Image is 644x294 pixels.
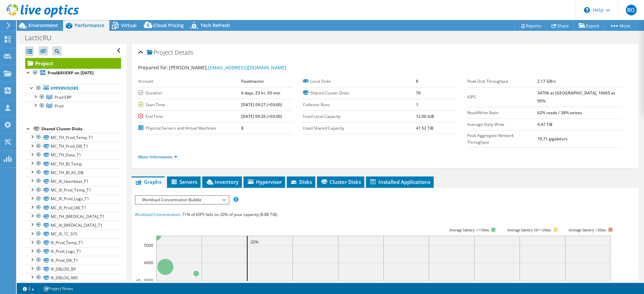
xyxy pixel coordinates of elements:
span: Servers [170,178,197,185]
a: MC_TH_Data_T1 [25,151,121,159]
label: End Time [138,113,241,120]
b: 41.52 TiB [416,125,433,131]
span: Performance [75,22,104,28]
a: IX_DBLOG_MD [25,273,121,282]
span: Details [175,48,193,56]
label: Start Time [138,101,241,108]
a: IX_DBLOG_BY [25,265,121,273]
a: Share [546,20,574,31]
a: Hypervisors [25,84,121,93]
label: Peak Disk Throughput [467,78,537,85]
b: 19.71 gigabits/s [537,136,568,142]
span: Inventory [206,178,238,185]
a: IX_Prod_Temp_T1 [25,238,121,247]
a: Project [25,58,121,69]
span: Hypervisor [247,178,282,185]
label: Peak Aggregate Network Throughput [467,132,537,146]
label: Read/Write Ratio [467,109,537,116]
a: More Information [138,154,177,160]
span: Installed Applications [369,178,430,185]
label: Local Disks [303,78,416,85]
b: Foodmaster [241,78,264,84]
h1: LacticRU [22,34,62,42]
span: Cloud Pricing [153,22,184,28]
tspan: Average latency 10<=20ms [507,228,551,232]
b: [DATE] 09:27 (+03:00) [241,102,282,107]
text: 3000 [144,278,153,283]
text: Average latency >20ms [568,228,606,232]
span: 71% of IOPS falls on 20% of your capacity (8.88 TiB) [182,212,277,217]
b: Prod&RUERP on [DATE] [48,70,94,76]
label: Prepared for: [138,64,168,71]
b: 2.17 GB/s [537,78,556,84]
label: IOPS [467,94,537,100]
span: Cluster Disks [320,178,361,185]
span: Tech Refresh [201,22,230,28]
a: MC_TH_BI_AS_DB [25,168,121,177]
label: Used Local Capacity [303,113,416,120]
b: 8 [416,78,418,84]
span: [PERSON_NAME], [169,64,286,71]
a: Reports [515,20,547,31]
a: MC_IX_Prod_Logs_T1 [25,195,121,203]
div: Shared Cluster Disks [41,125,121,133]
span: Virtual [121,22,137,28]
a: Prod ERP [25,93,121,101]
b: 34706 at [GEOGRAPHIC_DATA], 16665 at 95% [537,90,615,104]
a: MC_IX_1C_SYS [25,230,121,238]
label: Physical Servers and Virtual Machines [138,125,241,132]
span: Disks [290,178,312,185]
span: Prod [55,103,63,109]
b: [DATE] 09:26 (+03:00) [241,114,282,119]
tspan: Average latency <=10ms [449,228,489,232]
text: 4000 [144,260,153,266]
a: Project Notes [39,284,78,293]
b: 70 [416,90,421,96]
a: MC_IX_Prod_Temp_T1 [25,186,121,195]
a: MC_TH_[MEDICAL_DATA]_T1 [25,212,121,221]
b: 8 [241,125,244,131]
a: Prod&RUERP on [DATE] [25,69,121,77]
label: Average Daily Write [467,121,537,128]
a: Export [574,20,605,31]
label: Collector Runs [303,101,416,108]
svg: \n [584,7,590,13]
span: Environment [29,22,58,28]
label: Shared Cluster Disks [303,90,416,96]
label: Account [138,78,241,85]
a: Prod [25,101,121,110]
a: More [604,20,636,31]
b: 9.47 TiB [537,122,552,127]
a: MC_IX_heartbeat_T1 [25,177,121,186]
text: 20% [251,239,259,245]
span: Workload Concentration: [135,212,181,217]
b: 62% reads / 38% writes [537,110,582,116]
b: 1 [416,102,418,107]
a: IX_Prod_Logs_T1 [25,247,121,256]
span: Prod ERP [55,94,71,100]
span: Workload Concentration Bubble [139,196,225,204]
text: 5000 [144,242,153,248]
label: Used Shared Capacity [303,125,416,132]
span: Project [147,49,173,56]
a: MC_TH_Prod_Temp_T1 [25,133,121,142]
a: 2 [18,284,39,293]
a: MC_TH_Prod_DB_T1 [25,142,121,151]
a: MC_IX_Prod_DB_T1 [25,203,121,212]
a: MC_IX_[MEDICAL_DATA]_T1 [25,221,121,229]
b: 12.00 GiB [416,114,434,119]
a: IX_Prod_DB_T1 [25,256,121,265]
label: Duration [138,90,241,96]
a: [EMAIL_ADDRESS][DOMAIN_NAME] [208,64,286,71]
span: Graphs [135,178,161,185]
a: MC_TH_BI_Temp [25,159,121,168]
b: 6 days, 23 hr, 59 min [241,90,280,96]
span: RO [626,5,637,15]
